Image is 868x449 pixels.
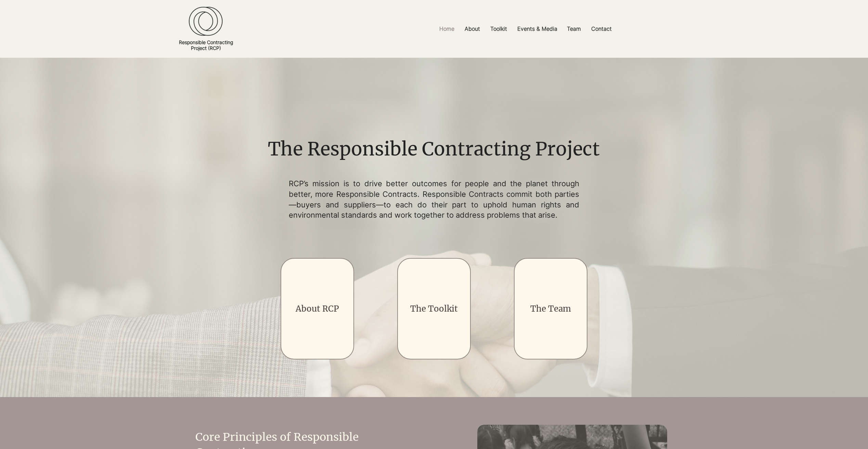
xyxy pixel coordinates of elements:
[530,303,571,314] a: The Team
[586,21,617,37] a: Contact
[461,21,483,37] p: About
[562,21,586,37] a: Team
[436,21,458,37] p: Home
[179,39,233,51] a: Responsible ContractingProject (RCP)
[485,21,512,37] a: Toolkit
[434,21,459,37] a: Home
[588,21,615,37] p: Contact
[296,303,339,314] a: About RCP
[263,136,605,162] h1: The Responsible Contracting Project
[514,21,561,37] p: Events & Media
[289,178,580,220] p: RCP’s mission is to drive better outcomes for people and the planet through better, more Responsi...
[487,21,510,37] p: Toolkit
[512,21,562,37] a: Events & Media
[563,21,584,37] p: Team
[410,303,458,314] a: The Toolkit
[352,21,699,37] nav: Site
[459,21,485,37] a: About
